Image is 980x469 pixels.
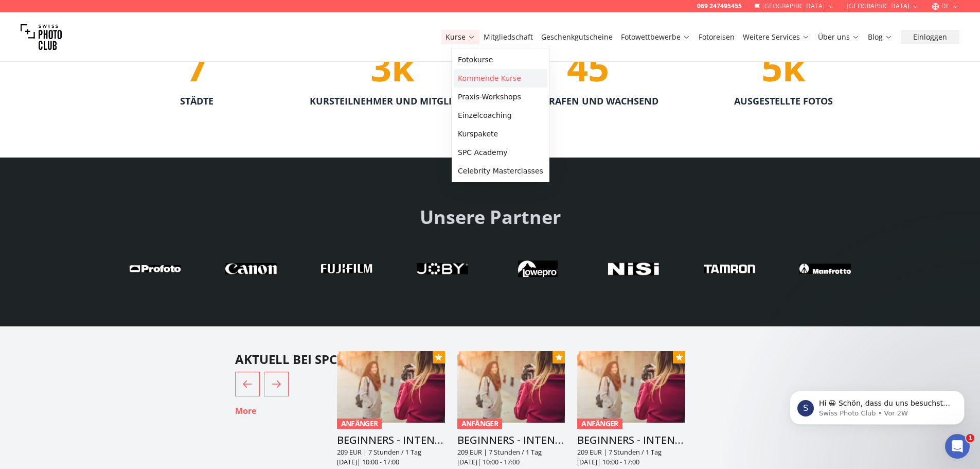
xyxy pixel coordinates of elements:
[112,207,869,228] h2: Unsere Partner
[966,434,974,442] span: 1
[699,32,735,42] a: Fotoreisen
[761,42,806,92] span: 5k
[567,42,609,92] span: 45
[454,106,547,125] a: Einzelcoaching
[518,94,658,108] p: FOTOGRAFEN UND WACHSEND
[479,30,537,44] button: Mitgliedschaft
[457,351,565,467] div: 2 / 3
[694,30,739,44] button: Fotoreisen
[577,433,685,447] h3: BEGINNERS - INTENSIVE
[337,351,445,423] img: BEGINNERS - INTENSIVE
[814,30,864,44] button: Über uns
[541,32,613,42] a: Geschenkgutscheine
[446,32,475,42] a: Kurse
[484,32,533,42] a: Mitgliedschaft
[337,351,445,467] div: 1 / 3
[901,30,959,44] button: Einloggen
[704,260,755,277] img: Partner
[235,405,256,417] a: More
[743,32,810,42] a: Weitere Services
[370,42,415,92] span: 3k
[734,94,833,108] p: AUSGESTELLTE FOTOS
[577,351,685,467] div: 3 / 3
[457,351,565,467] a: BEGINNERS - INTENSIVEANFÄNGERBEGINNERS - INTENSIVE209 EUR | 7 Stunden / 1 Tag[DATE]| 10:00 - 17:00
[799,260,851,277] img: Partner
[454,50,547,69] a: Fotokurse
[617,30,694,44] button: Fotowettbewerbe
[457,351,565,423] img: BEGINNERS - INTENSIVE
[417,260,468,277] img: Partner
[457,433,565,447] h3: BEGINNERS - INTENSIVE
[321,260,372,277] img: Partner
[537,30,617,44] button: Geschenkgutscheine
[454,88,547,106] a: Praxis-Workshops
[774,369,980,441] iframe: Intercom notifications Nachricht
[441,30,479,44] button: Kurse
[945,434,970,459] iframe: Intercom live chat
[577,351,685,467] a: BEGINNERS - INTENSIVEANFÄNGERBEGINNERS - INTENSIVE209 EUR | 7 Stunden / 1 Tag[DATE]| 10:00 - 17:00
[457,447,565,457] small: 209 EUR | 7 Stunden / 1 Tag
[868,32,893,42] a: Blog
[457,457,565,467] small: [DATE] | 10:00 - 17:00
[337,447,445,457] small: 209 EUR | 7 Stunden / 1 Tag
[310,94,475,108] p: KURSTEILNEHMER UND MITGLIEDER
[21,16,62,58] img: Swiss photo club
[577,419,622,429] span: ANFÄNGER
[454,69,547,88] a: Kommende Kurse
[225,260,277,277] img: Partner
[577,457,685,467] small: [DATE] | 10:00 - 17:00
[454,125,547,143] a: Kurspakete
[864,30,897,44] button: Blog
[337,351,445,467] a: BEGINNERS - INTENSIVEANFÄNGERBEGINNERS - INTENSIVE209 EUR | 7 Stunden / 1 Tag[DATE]| 10:00 - 17:00
[621,32,690,42] a: Fotowettbewerbe
[337,433,445,447] h3: BEGINNERS - INTENSIVE
[818,32,860,42] a: Über uns
[130,260,181,277] img: Partner
[454,143,547,162] a: SPC Academy
[235,351,337,368] h2: AKTUELL BEI SPC
[337,419,382,429] span: ANFÄNGER
[186,42,207,92] span: 7
[739,30,814,44] button: Weitere Services
[577,351,685,423] img: BEGINNERS - INTENSIVE
[697,2,742,10] a: 069 247495455
[457,419,502,429] span: ANFÄNGER
[608,260,660,277] img: Partner
[512,260,564,277] img: Partner
[454,162,547,180] a: Celebrity Masterclasses
[577,447,685,457] small: 209 EUR | 7 Stunden / 1 Tag
[337,457,445,467] small: [DATE] | 10:00 - 17:00
[180,94,213,108] p: STÄDTE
